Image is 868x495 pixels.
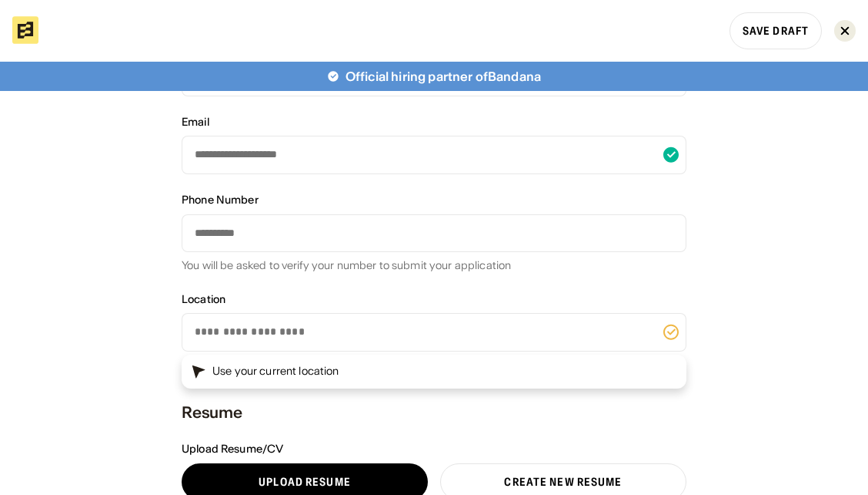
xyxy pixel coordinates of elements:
div: Resume [182,402,686,423]
div: Create new resume [504,476,622,487]
div: Upload resume [259,476,351,487]
img: Bandana logo [12,16,38,44]
div: You will be asked to verify your number to submit your application [182,258,686,274]
div: Location [182,292,225,308]
div: Phone Number [182,193,259,208]
div: Save Draft [743,25,809,36]
div: Official hiring partner of Bandana [346,68,541,85]
div: Upload Resume/CV [182,442,283,457]
div: Email [182,115,209,130]
div: Use your current location [212,364,339,379]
